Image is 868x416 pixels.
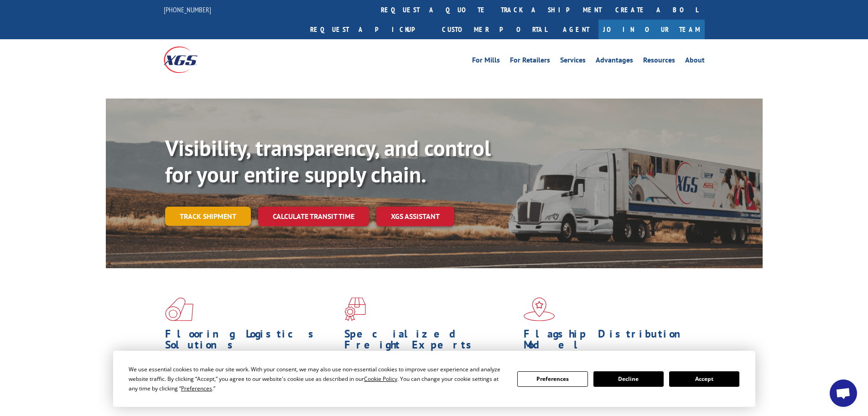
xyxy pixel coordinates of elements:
[165,297,193,321] img: xgs-icon-total-supply-chain-intelligence-red
[364,375,397,383] span: Cookie Policy
[344,297,366,321] img: xgs-icon-focused-on-flooring-red
[669,371,739,387] button: Accept
[181,385,212,392] span: Preferences
[643,57,675,67] a: Resources
[598,20,705,39] a: Join Our Team
[303,20,435,39] a: Request a pickup
[164,5,211,14] a: [PHONE_NUMBER]
[165,328,338,355] h1: Flooring Logistics Solutions
[685,57,705,67] a: About
[560,57,586,67] a: Services
[472,57,500,67] a: For Mills
[129,364,506,393] div: We use essential cookies to make our site work. With your consent, we may also use non-essential ...
[113,351,755,407] div: Cookie Consent Prompt
[165,207,251,226] a: Track shipment
[554,20,598,39] a: Agent
[344,328,517,355] h1: Specialized Freight Experts
[517,371,587,387] button: Preferences
[510,57,550,67] a: For Retailers
[596,57,633,67] a: Advantages
[165,134,491,188] b: Visibility, transparency, and control for your entire supply chain.
[830,380,857,407] div: Open chat
[524,328,696,355] h1: Flagship Distribution Model
[435,20,554,39] a: Customer Portal
[376,207,454,226] a: XGS ASSISTANT
[593,371,664,387] button: Decline
[258,207,369,226] a: Calculate transit time
[524,297,555,321] img: xgs-icon-flagship-distribution-model-red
